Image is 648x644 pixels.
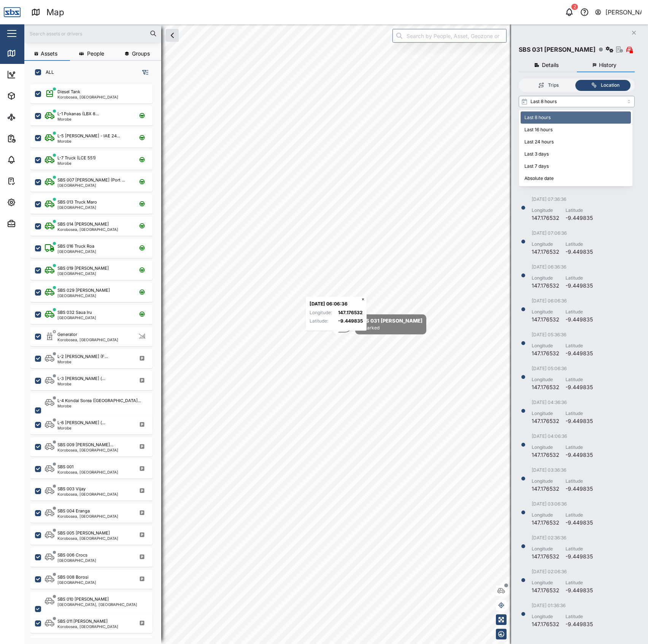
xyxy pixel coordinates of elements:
div: Latitude [565,613,593,620]
div: -9.449835 [565,180,593,188]
div: [PERSON_NAME] [605,8,642,17]
div: -9.449835 [338,318,363,325]
div: Korobosea, [GEOGRAPHIC_DATA] [57,448,118,452]
div: [DATE] 04:06:36 [532,433,593,440]
img: Main Logo [4,4,21,21]
div: -9.449835 [565,451,593,459]
div: L-3 [PERSON_NAME] (... [57,375,105,382]
div: Last 16 hours [521,124,631,136]
div: Dashboard [20,70,54,79]
span: Assets [41,51,57,56]
div: [GEOGRAPHIC_DATA] [57,272,109,275]
div: Diesel Tank [57,89,80,95]
div: SBS 013 Truck Maro [57,199,97,205]
div: Longitude [532,274,559,281]
div: Sites [20,113,38,121]
div: SBS 010 [PERSON_NAME] [57,596,109,603]
div: 147.176532 [532,586,559,595]
div: 147.176532 [532,620,559,628]
div: Last 7 days [521,160,631,172]
div: -9.449835 [565,620,593,628]
div: -9.449835 [565,315,593,324]
div: 147.176532 [532,485,559,493]
div: 147.176532 [532,214,559,222]
div: Latitude [565,207,593,214]
div: SBS 009 [PERSON_NAME]... [57,442,113,448]
div: [DATE] 03:36:36 [532,467,593,474]
div: SBS 011 [PERSON_NAME] [57,618,108,625]
div: Korobosea, [GEOGRAPHIC_DATA] [57,514,118,518]
div: -9.449835 [565,485,593,493]
div: -9.449835 [565,417,593,425]
div: Morobe [57,161,96,165]
div: Morobe [57,360,108,364]
div: SBS 004 Eranga [57,508,90,514]
div: Latitude [565,274,593,281]
div: [GEOGRAPHIC_DATA] [57,250,96,253]
div: Latitude : [310,318,328,325]
div: Korobosea, [GEOGRAPHIC_DATA] [57,536,118,540]
div: L-6 [PERSON_NAME] (... [57,420,105,426]
div: Longitude [532,545,559,552]
div: SBS 007 [PERSON_NAME] (Port ... [57,177,125,183]
div: Trips [548,82,559,89]
div: Map marker [336,314,426,334]
div: Morobe [57,404,141,408]
div: Longitude [532,410,559,417]
input: Select range [519,96,635,107]
label: ALL [41,69,54,75]
div: Latitude [565,477,593,485]
span: History [599,62,616,68]
div: Longitude : [310,309,332,316]
div: Korobosea, [GEOGRAPHIC_DATA] [57,625,118,628]
div: SBS 001 [57,464,73,470]
div: Korobosea, [GEOGRAPHIC_DATA] [57,470,118,474]
div: Map [20,49,37,57]
div: Latitude [565,240,593,248]
div: SBS 032 Saua Iru [57,309,92,316]
div: [DATE] 06:06:36 [532,297,593,305]
div: L-7 Truck (LCE 551) [57,155,96,161]
div: Longitude [532,613,559,620]
input: Search assets or drivers [29,28,157,39]
div: [DATE] 04:36:36 [532,399,593,406]
div: Admin [20,219,42,228]
div: [DATE] 06:06:36 [310,301,363,308]
div: Korobosea, [GEOGRAPHIC_DATA] [57,95,118,99]
div: SBS 029 [PERSON_NAME] [57,287,110,294]
div: [GEOGRAPHIC_DATA] [57,316,96,320]
div: 147.176532 [532,451,559,459]
button: Close popup [359,297,367,303]
div: -9.449835 [565,214,593,222]
div: [DATE] 05:36:36 [532,331,593,339]
div: -9.449835 [565,586,593,595]
div: -9.449835 [565,248,593,256]
div: Longitude [532,342,559,349]
div: L-1 Pokanas (LBX 8... [57,111,99,117]
div: Parked [364,324,380,332]
div: [DATE] 02:36:36 [532,534,593,542]
div: Latitude [565,444,593,451]
div: grid [519,111,638,630]
div: L-4 Kondai Sorea ([GEOGRAPHIC_DATA]... [57,398,141,404]
div: Last 3 days [521,148,631,160]
div: 147.176532 [532,349,559,358]
div: Latitude [565,511,593,518]
canvas: Map [24,24,648,644]
div: SBS 031 [PERSON_NAME] [519,45,596,54]
div: [DATE] 03:06:36 [532,501,593,508]
div: Last 8 hours [521,111,631,124]
div: -9.449835 [565,518,593,527]
div: Alarms [20,156,43,164]
div: Longitude [532,579,559,586]
div: -9.449835 [565,281,593,290]
div: SBS 008 Borosi [57,574,89,580]
div: [GEOGRAPHIC_DATA] [57,558,96,562]
div: 147.176532 [532,248,559,256]
div: Assets [20,92,43,100]
div: [DATE] 06:36:36 [532,264,593,271]
div: 147.176532 [532,180,559,188]
div: Map [46,6,64,19]
div: Latitude [565,410,593,417]
div: 2 [572,4,578,10]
